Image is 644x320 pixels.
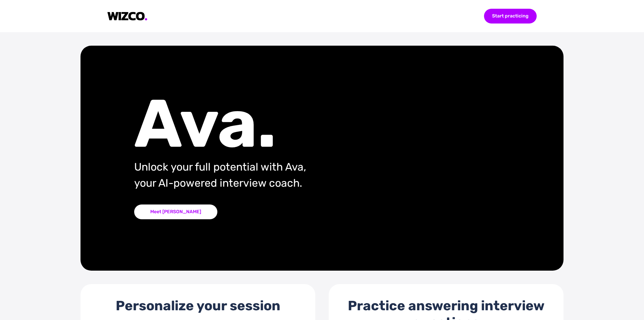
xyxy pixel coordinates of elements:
div: Start practicing [484,9,537,24]
div: Personalize your session [94,298,302,314]
img: logo [107,12,148,21]
div: Unlock your full potential with Ava, your AI-powered interview coach. [134,159,365,191]
div: Meet [PERSON_NAME] [134,204,217,219]
div: Ava. [134,97,365,151]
